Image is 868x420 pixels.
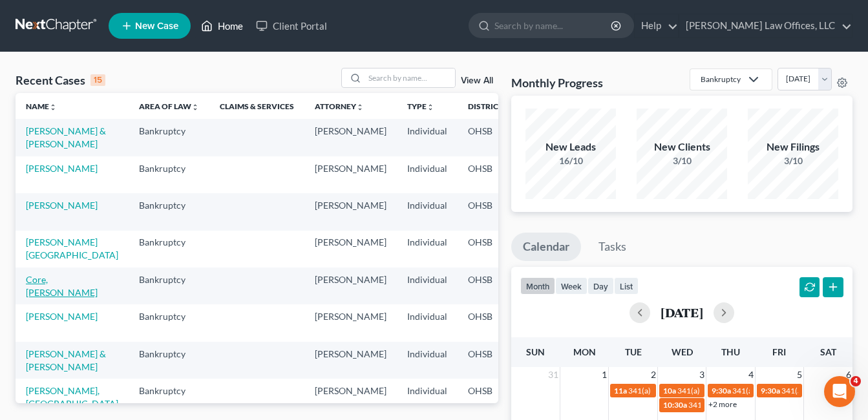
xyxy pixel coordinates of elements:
[129,268,209,304] td: Bankruptcy
[397,231,458,268] td: Individual
[26,125,106,149] a: [PERSON_NAME] & [PERSON_NAME]
[26,101,57,111] a: Nameunfold_more
[304,119,397,156] td: [PERSON_NAME]
[11,294,248,316] textarea: Message…
[397,193,458,230] td: Individual
[573,346,596,357] span: Mon
[10,165,248,395] div: Lindsey says…
[209,93,304,119] th: Claims & Services
[202,5,227,30] button: Home
[637,140,727,154] div: New Clients
[57,76,238,126] div: The email address is accurate in the settings.....further, how would I notice that I am not recei...
[748,140,838,154] div: New Filings
[520,277,555,295] button: month
[139,101,199,111] a: Area of Lawunfold_more
[458,268,521,304] td: OHSB
[614,277,639,295] button: list
[90,74,105,86] div: 15
[195,14,249,37] a: Home
[820,346,836,357] span: Sat
[129,119,209,156] td: Bankruptcy
[397,268,458,304] td: Individual
[365,68,455,87] input: Search by name...
[661,306,703,319] h2: [DATE]
[748,154,838,167] div: 3/10
[650,367,657,383] span: 2
[397,342,458,379] td: Individual
[772,346,786,357] span: Fri
[628,386,770,395] span: 341(a) meeting for [GEOGRAPHIC_DATA]
[26,274,98,298] a: Core, [PERSON_NAME]
[304,342,397,379] td: [PERSON_NAME]
[587,233,638,261] a: Tasks
[129,342,209,379] td: Bankruptcy
[41,321,51,331] button: Gif picker
[16,72,105,88] div: Recent Cases
[845,367,852,383] span: 6
[135,21,178,31] span: New Case
[10,68,248,144] div: Thomas says…
[304,231,397,268] td: [PERSON_NAME]
[708,399,737,409] a: +2 more
[614,386,627,395] span: 11a
[304,304,397,341] td: [PERSON_NAME]
[547,367,560,383] span: 31
[407,101,434,111] a: Typeunfold_more
[732,386,857,395] span: 341(a) meeting for [PERSON_NAME]
[26,200,98,211] a: [PERSON_NAME]
[20,321,30,331] button: Emoji picker
[356,103,364,111] i: unfold_more
[26,163,98,174] a: [PERSON_NAME]
[227,5,250,28] div: Close
[458,119,521,156] td: OHSB
[600,367,608,383] span: 1
[458,156,521,193] td: OHSB
[8,5,33,30] button: go back
[663,400,687,410] span: 10:30a
[26,348,106,372] a: [PERSON_NAME] & [PERSON_NAME]
[222,316,242,337] button: Send a message…
[61,321,72,331] button: Upload attachment
[304,268,397,304] td: [PERSON_NAME]
[191,103,199,111] i: unfold_more
[824,376,855,407] iframe: Intercom live chat
[511,233,581,261] a: Calendar
[525,140,616,154] div: New Leads
[663,386,676,395] span: 10a
[397,379,458,415] td: Individual
[526,346,545,357] span: Sun
[304,156,397,193] td: [PERSON_NAME]
[63,16,161,29] p: The team can also help
[458,342,521,379] td: OHSB
[525,154,616,167] div: 16/10
[458,193,521,230] td: OHSB
[625,346,642,357] span: Tue
[304,379,397,415] td: [PERSON_NAME]
[761,386,780,395] span: 9:30a
[26,236,118,260] a: [PERSON_NAME][GEOGRAPHIC_DATA]
[129,379,209,415] td: Bankruptcy
[701,74,741,85] div: Bankruptcy
[511,75,603,90] h3: Monthly Progress
[315,101,364,111] a: Attorneyunfold_more
[677,386,802,395] span: 341(a) meeting for [PERSON_NAME]
[26,385,118,409] a: [PERSON_NAME], [GEOGRAPHIC_DATA]
[397,304,458,341] td: Individual
[397,119,458,156] td: Individual
[47,68,248,134] div: The email address is accurate in the settings.....further, how would I notice that I am not recei...
[688,400,813,410] span: 341(a) meeting for [PERSON_NAME]
[587,277,614,295] button: day
[63,6,109,16] h1: Operator
[679,14,852,37] a: [PERSON_NAME] Law Offices, LLC
[555,277,587,295] button: week
[494,14,613,37] input: Search by name...
[26,311,98,322] a: [PERSON_NAME]
[129,193,209,230] td: Bankruptcy
[458,304,521,341] td: OHSB
[698,367,706,383] span: 3
[712,386,731,395] span: 9:30a
[635,14,678,37] a: Help
[637,154,727,167] div: 3/10
[458,379,521,415] td: OHSB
